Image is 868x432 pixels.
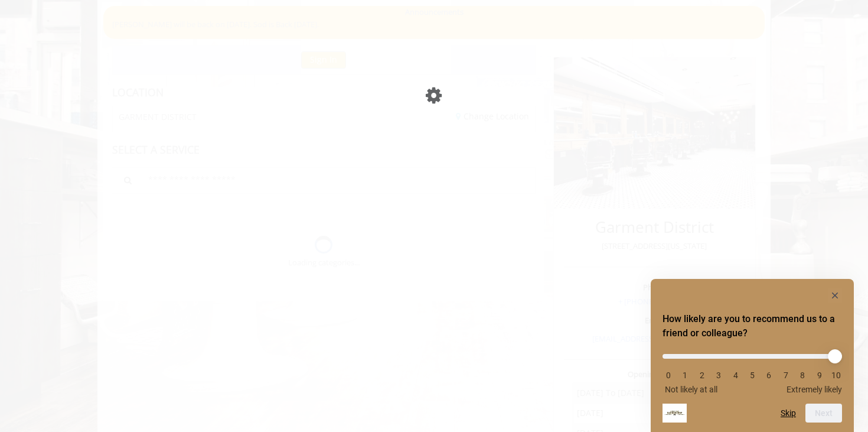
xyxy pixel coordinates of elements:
span: Not likely at all [665,385,717,394]
li: 7 [780,371,792,380]
div: How likely are you to recommend us to a friend or colleague? Select an option from 0 to 10, with ... [663,288,842,423]
li: 6 [763,371,775,380]
button: Hide survey [828,288,842,303]
li: 8 [797,371,808,380]
li: 2 [696,371,708,380]
li: 10 [830,371,842,380]
li: 1 [679,371,691,380]
li: 5 [746,371,758,380]
span: Extremely likely [787,385,842,394]
li: 0 [663,371,674,380]
h2: How likely are you to recommend us to a friend or colleague? Select an option from 0 to 10, with ... [663,312,842,340]
button: Next question [805,404,842,423]
button: Skip [781,408,796,418]
li: 4 [730,371,742,380]
div: How likely are you to recommend us to a friend or colleague? Select an option from 0 to 10, with ... [663,345,842,394]
li: 9 [814,371,825,380]
li: 3 [713,371,725,380]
